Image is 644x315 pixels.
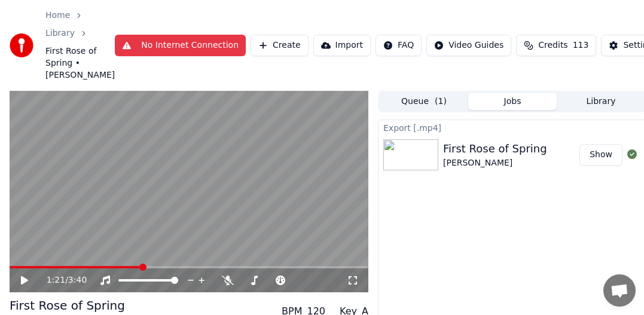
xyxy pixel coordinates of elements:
[10,33,33,57] img: youka
[10,297,125,314] div: First Rose of Spring
[468,93,557,110] button: Jobs
[47,274,65,286] span: 1:21
[45,10,70,22] a: Home
[68,274,87,286] span: 3:40
[443,157,547,169] div: [PERSON_NAME]
[376,35,422,56] button: FAQ
[45,45,115,81] span: First Rose of Spring • [PERSON_NAME]
[45,27,75,39] a: Library
[115,35,246,56] button: No Internet Connection
[47,274,75,286] div: /
[426,35,511,56] button: Video Guides
[435,96,447,108] span: ( 1 )
[313,35,371,56] button: Import
[443,140,547,157] div: First Rose of Spring
[579,144,622,166] button: Show
[45,10,115,81] nav: breadcrumb
[603,274,636,307] div: Open chat
[516,35,596,56] button: Credits113
[251,35,309,56] button: Create
[538,39,567,51] span: Credits
[380,93,468,110] button: Queue
[573,39,589,51] span: 113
